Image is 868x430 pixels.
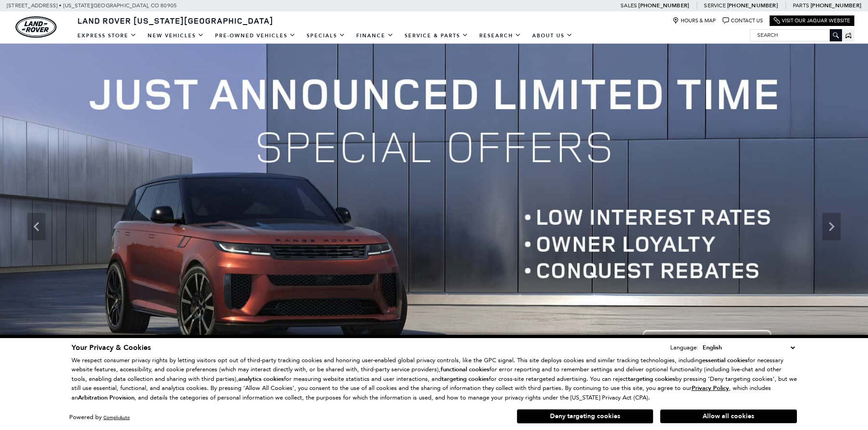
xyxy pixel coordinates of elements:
a: Research [474,28,527,44]
nav: Main Navigation [72,28,578,44]
a: EXPRESS STORE [72,28,142,44]
div: Previous [27,213,46,240]
strong: targeting cookies [442,375,489,383]
button: Deny targeting cookies [517,409,653,424]
select: Language Select [700,343,797,353]
a: [PHONE_NUMBER] [727,2,778,9]
a: Visit Our Jaguar Website [774,17,850,24]
strong: targeting cookies [628,375,675,383]
a: Specials [301,28,351,44]
span: Service [704,2,725,9]
span: Sales [621,2,637,9]
a: [STREET_ADDRESS] • [US_STATE][GEOGRAPHIC_DATA], CO 80905 [7,2,177,9]
a: Land Rover [US_STATE][GEOGRAPHIC_DATA] [72,15,279,26]
button: Allow all cookies [660,410,797,423]
a: ComplyAuto [103,415,130,420]
a: [PHONE_NUMBER] [811,2,861,9]
u: Privacy Policy [692,384,729,392]
input: Search [750,30,842,40]
p: We respect consumer privacy rights by letting visitors opt out of third-party tracking cookies an... [72,356,797,403]
a: Finance [351,28,399,44]
a: Hours & Map [673,17,716,24]
a: Service & Parts [399,28,474,44]
div: Next [822,213,841,240]
a: [PHONE_NUMBER] [638,2,689,9]
a: Privacy Policy [692,384,729,391]
strong: Arbitration Provision [78,394,134,402]
a: About Us [527,28,578,44]
div: Language: [670,344,699,350]
strong: functional cookies [441,365,489,374]
a: Pre-Owned Vehicles [210,28,301,44]
strong: analytics cookies [238,375,284,383]
a: land-rover [15,16,56,38]
a: New Vehicles [142,28,210,44]
a: Contact Us [723,17,763,24]
div: Powered by [69,415,130,420]
span: Parts [793,2,809,9]
strong: essential cookies [702,356,748,364]
img: Land Rover [15,16,56,38]
span: Your Privacy & Cookies [72,343,151,353]
span: Land Rover [US_STATE][GEOGRAPHIC_DATA] [77,15,273,26]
